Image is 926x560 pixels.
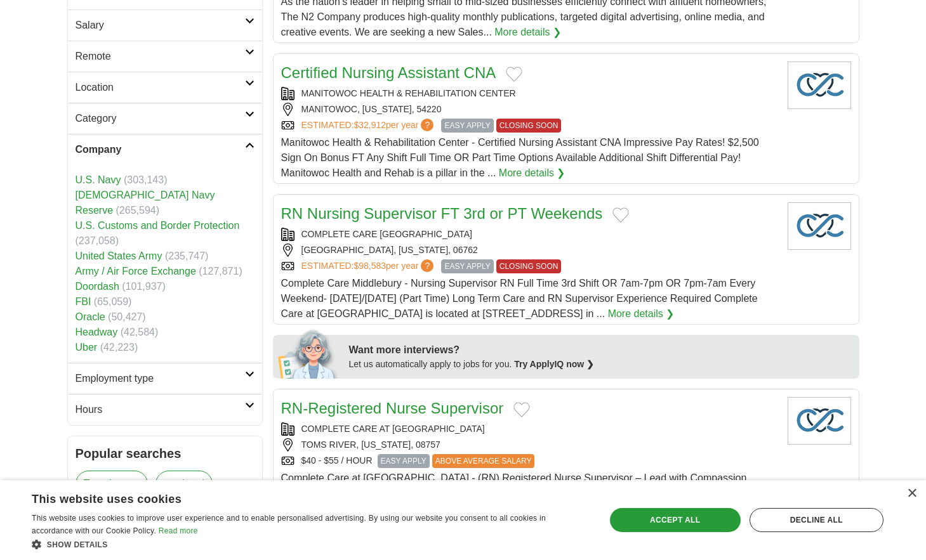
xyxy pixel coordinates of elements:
h2: Salary [76,18,245,33]
a: RN-Registered Nurse Supervisor [281,400,504,417]
h2: Location [76,80,245,95]
span: (127,871) [199,266,242,277]
span: Manitowoc Health & Rehabilitation Center - Certified Nursing Assistant CNA Impressive Pay Rates! ... [281,137,759,178]
img: Company logo [788,202,851,250]
div: COMPLETE CARE AT [GEOGRAPHIC_DATA] [281,422,777,436]
a: Try ApplyIQ now ❯ [514,359,594,369]
a: FBI [76,296,91,307]
span: (237,058) [76,235,119,246]
span: EASY APPLY [378,454,430,468]
div: MANITOWOC HEALTH & REHABILITATION CENTER [281,87,777,100]
span: Complete Care at [GEOGRAPHIC_DATA] - (RN) Registered Nurse Supervisor – Lead with Compassion, Ele... [281,472,771,514]
a: U.S. Navy [76,174,121,185]
h2: Company [76,142,245,157]
span: (42,223) [100,342,138,353]
div: Want more interviews? [349,342,852,358]
a: Oracle [76,311,105,322]
img: Company logo [788,62,851,109]
h2: Popular searches [76,444,255,463]
a: [DEMOGRAPHIC_DATA] Navy Reserve [76,190,215,216]
a: Certified Nursing Assistant CNA [281,64,496,81]
h2: Hours [76,402,245,417]
span: (303,143) [124,174,168,185]
span: $32,912 [354,120,386,130]
div: TOMS RIVER, [US_STATE], 08757 [281,438,777,452]
div: Accept all [610,508,741,532]
img: apply-iq-scientist.png [278,328,340,379]
span: CLOSING SOON [496,259,562,273]
a: Doordash [76,281,119,292]
a: Location [68,72,262,103]
span: $98,583 [354,261,386,271]
span: CLOSING SOON [496,119,562,133]
span: (265,594) [116,205,160,216]
a: Company [68,134,262,165]
a: United States Army [76,251,162,261]
span: This website uses cookies to improve user experience and to enable personalised advertising. By u... [32,514,546,535]
a: RN Nursing Supervisor FT 3rd or PT Weekends [281,205,603,222]
span: (50,427) [108,311,146,322]
a: Headway [76,327,118,337]
a: Read more, opens a new window [159,526,198,535]
span: (65,059) [94,296,132,307]
button: Add to favorite jobs [506,67,522,82]
a: More details ❯ [494,25,561,40]
a: More details ❯ [608,306,675,322]
div: This website uses cookies [32,488,557,507]
div: $40 - $55 / HOUR [281,454,777,468]
a: Category [68,103,262,134]
a: U.S. Customs and Border Protection [76,220,240,231]
a: More details ❯ [499,166,566,181]
a: Remote [68,41,262,72]
a: ESTIMATED:$98,583per year? [301,259,437,273]
h2: Remote [76,49,245,64]
a: Salary [68,10,262,41]
a: Employment type [68,363,262,394]
button: Add to favorite jobs [612,207,629,223]
span: (42,584) [121,327,159,337]
div: Close [907,489,916,498]
span: Show details [47,540,108,549]
div: COMPLETE CARE [GEOGRAPHIC_DATA] [281,228,777,241]
span: ? [421,119,433,131]
span: (235,747) [165,251,209,261]
span: ABOVE AVERAGE SALARY [432,454,535,468]
h2: Employment type [76,371,245,386]
span: EASY APPLY [441,119,493,133]
span: ? [421,259,433,272]
div: Show details [32,538,588,550]
a: Uber [76,342,98,353]
span: (101,937) [122,281,166,292]
a: Travel nurse [76,471,148,497]
img: Company logo [788,397,851,445]
a: weekend [155,471,213,497]
span: Complete Care Middlebury - Nursing Supervisor RN Full Time 3rd Shift OR 7am-7pm OR 7pm-7am Every ... [281,278,758,319]
div: [GEOGRAPHIC_DATA], [US_STATE], 06762 [281,244,777,257]
h2: Category [76,111,245,126]
a: ESTIMATED:$32,912per year? [301,119,437,133]
button: Add to favorite jobs [513,402,530,417]
span: EASY APPLY [441,259,493,273]
div: MANITOWOC, [US_STATE], 54220 [281,103,777,116]
div: Let us automatically apply to jobs for you. [349,358,852,371]
a: Army / Air Force Exchange [76,266,196,277]
a: Hours [68,394,262,425]
div: Decline all [750,508,883,532]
